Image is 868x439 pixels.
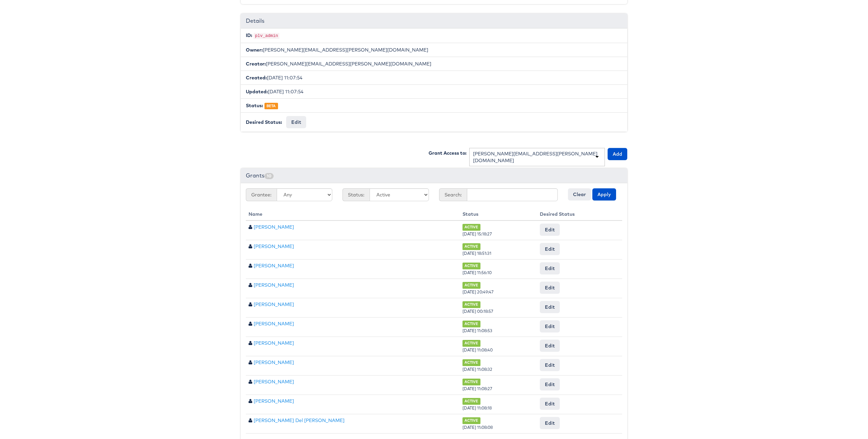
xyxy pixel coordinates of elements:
[254,321,294,327] a: [PERSON_NAME]
[249,379,252,384] span: User
[254,417,344,423] a: [PERSON_NAME] Del [PERSON_NAME]
[462,301,480,308] span: ACTIVE
[254,301,294,307] a: [PERSON_NAME]
[462,347,493,352] span: [DATE] 11:08:40
[462,251,491,256] span: [DATE] 18:51:31
[249,321,252,326] span: User
[249,283,252,287] span: User
[246,188,277,201] span: Grantee:
[254,263,294,269] a: [PERSON_NAME]
[473,150,601,164] div: [PERSON_NAME][EMAIL_ADDRESS][PERSON_NAME][DOMAIN_NAME]
[537,208,622,221] th: Desired Status
[540,320,560,332] button: Edit
[462,417,480,424] span: ACTIVE
[540,340,560,352] button: Edit
[462,321,480,327] span: ACTIVE
[540,378,560,390] button: Edit
[462,359,480,366] span: ACTIVE
[286,116,306,128] button: Edit
[540,398,560,410] button: Edit
[254,340,294,346] a: [PERSON_NAME]
[342,188,370,201] span: Status:
[249,399,252,403] span: User
[254,398,294,404] a: [PERSON_NAME]
[241,168,627,183] div: Grants
[462,309,493,314] span: [DATE] 00:18:57
[462,379,480,385] span: ACTIVE
[540,417,560,429] button: Edit
[249,418,252,423] span: User
[608,148,627,160] button: Add
[540,224,560,236] button: Edit
[462,289,494,294] span: [DATE] 20:49:47
[264,103,278,109] span: BETA
[241,84,627,99] li: [DATE] 11:07:54
[254,224,294,230] a: [PERSON_NAME]
[249,225,252,229] span: User
[462,367,492,372] span: [DATE] 11:08:32
[462,224,480,230] span: ACTIVE
[246,89,268,95] b: Updated:
[246,208,460,221] th: Name
[462,386,492,391] span: [DATE] 11:08:27
[462,340,480,346] span: ACTIVE
[462,398,480,404] span: ACTIVE
[460,208,537,221] th: Status
[241,57,627,71] li: [PERSON_NAME][EMAIL_ADDRESS][PERSON_NAME][DOMAIN_NAME]
[249,244,252,249] span: User
[462,405,492,411] span: [DATE] 11:08:18
[249,341,252,345] span: User
[246,102,263,109] b: Status:
[249,360,252,365] span: User
[246,32,252,38] b: ID:
[254,379,294,385] a: [PERSON_NAME]
[249,263,252,268] span: User
[254,282,294,288] a: [PERSON_NAME]
[540,301,560,313] button: Edit
[429,150,467,156] label: Grant Access to:
[462,231,492,236] span: [DATE] 15:18:27
[254,33,279,39] code: plv_admin
[246,75,267,81] b: Created:
[249,302,252,307] span: User
[246,47,263,53] b: Owner:
[462,270,492,275] span: [DATE] 11:56:10
[540,282,560,294] button: Edit
[462,243,480,250] span: ACTIVE
[246,119,282,125] b: Desired Status:
[246,61,266,67] b: Creator:
[592,188,616,201] button: Apply
[540,359,560,371] button: Edit
[462,263,480,269] span: ACTIVE
[462,425,493,430] span: [DATE] 11:08:08
[254,359,294,365] a: [PERSON_NAME]
[241,71,627,85] li: [DATE] 11:07:54
[254,243,294,249] a: [PERSON_NAME]
[462,282,480,288] span: ACTIVE
[540,243,560,255] button: Edit
[241,43,627,57] li: [PERSON_NAME][EMAIL_ADDRESS][PERSON_NAME][DOMAIN_NAME]
[568,188,591,201] button: Clear
[439,188,467,201] span: Search:
[540,262,560,274] button: Edit
[462,328,492,333] span: [DATE] 11:08:53
[241,14,627,28] div: Details
[264,173,274,179] span: 10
